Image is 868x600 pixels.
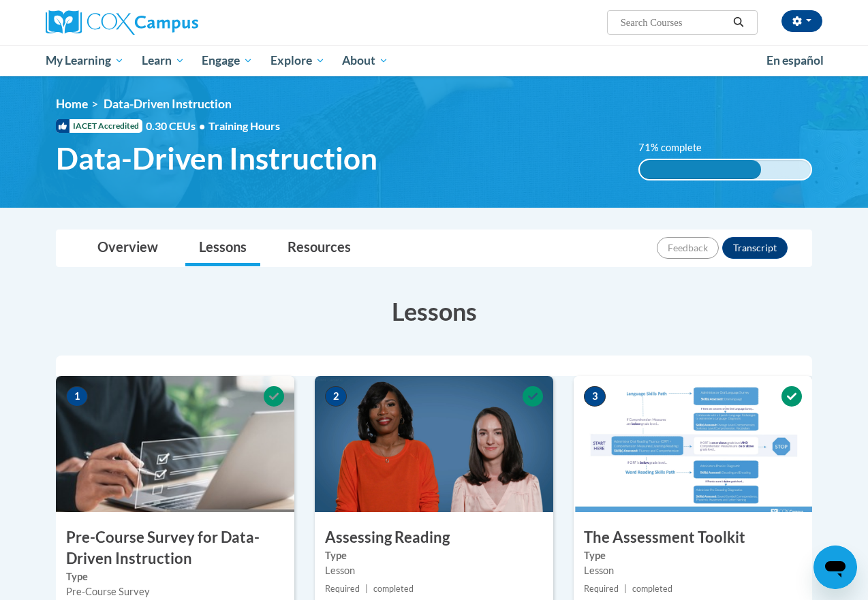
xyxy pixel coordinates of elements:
span: completed [373,584,414,594]
a: Cox Campus [46,10,291,35]
a: Learn [133,45,193,76]
span: My Learning [46,52,124,69]
span: Training Hours [208,119,280,132]
img: Cox Campus [46,10,198,35]
a: Resources [274,230,365,266]
a: Home [56,97,88,111]
div: Lesson [584,563,802,578]
span: • [199,119,205,132]
button: Transcript [722,237,788,259]
span: En español [766,53,824,67]
a: En español [758,46,833,75]
img: Course Image [56,376,294,512]
span: Learn [142,52,185,69]
span: IACET Accredited [56,119,142,133]
span: completed [632,584,672,594]
button: Feedback [657,237,719,259]
span: About [342,52,388,69]
span: 1 [66,386,88,407]
span: 3 [584,386,606,407]
span: Required [584,584,619,594]
h3: Assessing Reading [315,527,553,548]
iframe: Button to launch messaging window [813,546,857,589]
h3: The Assessment Toolkit [574,527,812,548]
img: Course Image [315,376,553,512]
label: 71% complete [638,140,717,155]
a: About [334,45,398,76]
h3: Lessons [56,294,812,328]
button: Search [728,14,749,31]
span: | [365,584,368,594]
div: Pre-Course Survey [66,584,284,599]
a: Lessons [185,230,260,266]
span: Explore [270,52,325,69]
span: 0.30 CEUs [146,119,208,133]
label: Type [66,569,284,584]
a: My Learning [37,45,133,76]
button: Account Settings [781,10,822,32]
span: Engage [202,52,253,69]
img: Course Image [574,376,812,512]
span: Data-Driven Instruction [104,97,232,111]
label: Type [584,548,802,563]
span: | [624,584,627,594]
span: Data-Driven Instruction [56,140,377,176]
a: Overview [84,230,172,266]
a: Engage [193,45,262,76]
div: Lesson [325,563,543,578]
label: Type [325,548,543,563]
h3: Pre-Course Survey for Data-Driven Instruction [56,527,294,569]
div: 71% complete [640,160,761,179]
span: 2 [325,386,347,407]
input: Search Courses [619,14,728,31]
a: Explore [262,45,334,76]
div: Main menu [35,45,833,76]
span: Required [325,584,360,594]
